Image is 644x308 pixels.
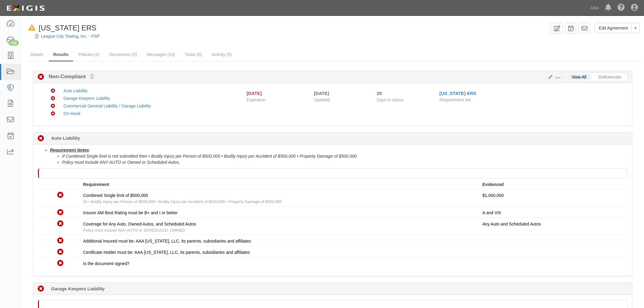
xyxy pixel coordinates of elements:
a: Garage Keepers Liability [63,96,110,101]
span: [US_STATE] ERS [39,24,96,32]
i: Non-Compliant [51,104,55,108]
span: Additional Insured must be: AAA [US_STATE], LLC, its parents, subsidiaries and affiliates [83,239,251,243]
strong: Evidenced [482,182,504,187]
span: Is the document signed? [83,261,130,266]
span: Expiration [247,97,309,103]
span: Policy must include ANY AUTO or SCHEDULED, OWNED [83,228,185,233]
i: Non-Compliant [57,238,64,244]
a: Activity (0) [207,48,236,61]
a: League City Towing, Inc. - PSP [41,34,100,39]
i: Non-Compliant [57,249,64,255]
span: Or • Bodily Injury per Person of $500,000 • Bodily Injury per Accident of $500,000 • Property Dam... [83,199,282,204]
span: Days in status [377,97,404,102]
b: Non-Compliant [44,73,94,80]
a: Deficiencies [594,74,626,80]
a: [US_STATE] ERS [439,91,476,96]
a: Policies (4) [74,48,104,61]
i: Non-Compliant [57,192,64,198]
span: Requirement set [439,97,471,102]
span: Certificate Holder must be: AAA [US_STATE], LLC, its parents, subsidiaries and affiliates [83,250,250,255]
a: View All [567,74,591,80]
li: If Combined Single limit is not submitted then • Bodily Injury per Person of $500,000 • Bodily In... [62,153,628,159]
div: [DATE] [314,90,367,96]
strong: Requirement [83,182,109,187]
div: Texas ERS [26,23,96,33]
i: Non-Compliant 25 days (since 08/15/2025) [38,286,44,292]
p: $1,000,000 [482,192,623,198]
a: Messages (13) [142,48,180,61]
img: logo-5460c22ac91f19d4615b14bd174203de0afe785f0fc80cf4dbbc73dc1793850b.png [5,3,47,14]
a: Edit Results [546,75,552,79]
u: Requirement Notes [50,148,89,152]
a: Auto Liability [63,88,87,93]
i: Non-Compliant [57,221,64,227]
i: Non-Compliant 25 days (since 08/15/2025) [38,135,44,142]
i: Non-Compliant [51,89,55,93]
div: Since 08/15/2025 [377,90,435,96]
a: Details [26,48,48,61]
a: Results [49,48,73,61]
li: : [50,147,628,165]
i: Help Center - Complianz [618,4,625,12]
i: Non-Compliant [38,74,44,80]
li: Policy must include ANY AUTO or Owned or Scheduled Autos. [62,159,628,165]
a: Edit Agreement [595,23,632,33]
a: Tasks (0) [180,48,207,61]
a: Documents (5) [105,48,142,61]
small: Pending Review [90,74,94,79]
i: Non-Compliant [51,96,55,101]
div: [DATE] [247,90,262,96]
span: Insurer AM Best Rating must be B+ and I or better [83,210,177,215]
div: 142 [9,40,19,46]
span: Combined Single limit of $500,000 [83,193,148,198]
p: A and VIII [482,210,623,216]
a: Commercial General Liability / Garage Liability [63,103,151,108]
a: On-Hook [63,111,80,116]
b: Garage Keepers Liability [51,285,105,292]
a: AAA [587,2,602,14]
p: Any Auto and Scheduled Autos [482,221,623,227]
i: In Default since 08/29/2025 [28,25,36,31]
i: Non-Compliant [57,209,64,216]
span: Updated [314,97,330,102]
i: Non-Compliant [51,112,55,116]
b: Auto Liability [51,135,80,141]
i: Non-Compliant [57,260,64,267]
span: Coverage for Any Auto, Owned Autos, and Scheduled Autos [83,222,196,226]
